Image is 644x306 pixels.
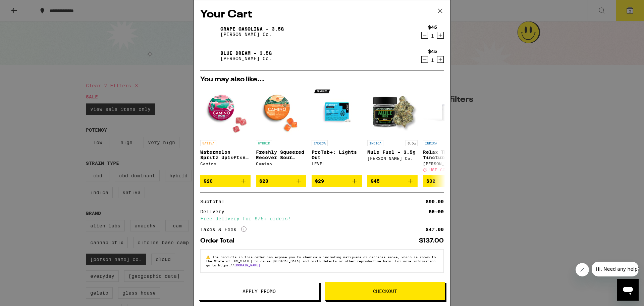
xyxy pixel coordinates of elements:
[421,32,428,39] button: Decrement
[426,199,444,204] div: $90.00
[429,168,470,172] span: USE CODE MOON30
[426,178,435,184] span: $32
[576,263,589,276] iframe: Close message
[617,279,639,301] iframe: Button to launch messaging window
[428,57,437,63] div: 1
[312,86,362,137] img: LEVEL - ProTab+: Lights Out
[256,140,272,146] p: HYBRID
[419,238,444,244] div: $137.00
[200,238,239,244] div: Order Total
[200,86,251,175] a: Open page for Watermelon Spritz Uplifting Sour Gummies from Camino
[200,199,229,204] div: Subtotal
[367,86,418,175] a: Open page for Mule Fuel - 3.5g from Claybourne Co.
[4,5,48,10] span: Hi. Need any help?
[256,175,306,187] button: Add to bag
[256,149,306,160] p: Freshly Squeezed Recover Sour Gummies
[220,26,284,32] a: Grape Gasolina - 3.5g
[206,255,212,259] span: ⚠️
[428,33,437,39] div: 1
[367,156,418,161] div: [PERSON_NAME] Co.
[437,32,444,39] button: Increment
[220,56,272,61] p: [PERSON_NAME] Co.
[312,162,362,166] div: LEVEL
[315,178,324,184] span: $29
[423,175,473,187] button: Add to bag
[243,289,276,294] span: Apply Promo
[220,32,284,37] p: [PERSON_NAME] Co.
[200,22,219,41] img: Grape Gasolina - 3.5g
[423,86,473,137] img: Mary's Medicinals - Relax THC Tincture - 1000mg
[259,178,268,184] span: $20
[312,175,362,187] button: Add to bag
[423,149,473,160] p: Relax THC Tincture - 1000mg
[200,226,247,232] div: Taxes & Fees
[256,162,306,166] div: Camino
[206,255,436,267] span: The products in this order can expose you to chemicals including marijuana or cannabis smoke, whi...
[312,149,362,160] p: ProTab+: Lights Out
[200,7,444,22] h2: Your Cart
[423,140,439,146] p: INDICA
[234,263,260,267] a: [DOMAIN_NAME]
[437,56,444,63] button: Increment
[200,162,251,166] div: Camino
[373,289,397,294] span: Checkout
[199,282,319,301] button: Apply Promo
[200,209,229,214] div: Delivery
[429,209,444,214] div: $5.00
[312,140,328,146] p: INDICA
[200,46,219,65] img: Blue Dream - 3.5g
[406,140,418,146] p: 3.5g
[200,175,251,187] button: Add to bag
[256,86,306,175] a: Open page for Freshly Squeezed Recover Sour Gummies from Camino
[367,175,418,187] button: Add to bag
[428,25,437,30] div: $45
[423,162,473,166] div: [PERSON_NAME]'s Medicinals
[367,149,418,155] p: Mule Fuel - 3.5g
[367,140,383,146] p: INDICA
[325,282,445,301] button: Checkout
[592,262,639,276] iframe: Message from company
[371,178,380,184] span: $45
[421,56,428,63] button: Decrement
[200,216,444,221] div: Free delivery for $75+ orders!
[200,86,251,137] img: Camino - Watermelon Spritz Uplifting Sour Gummies
[423,86,473,175] a: Open page for Relax THC Tincture - 1000mg from Mary's Medicinals
[428,49,437,54] div: $45
[367,86,418,137] img: Claybourne Co. - Mule Fuel - 3.5g
[220,50,272,56] a: Blue Dream - 3.5g
[312,86,362,175] a: Open page for ProTab+: Lights Out from LEVEL
[426,227,444,232] div: $47.00
[256,86,306,137] img: Camino - Freshly Squeezed Recover Sour Gummies
[204,178,213,184] span: $20
[200,149,251,160] p: Watermelon Spritz Uplifting Sour Gummies
[200,76,444,83] h2: You may also like...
